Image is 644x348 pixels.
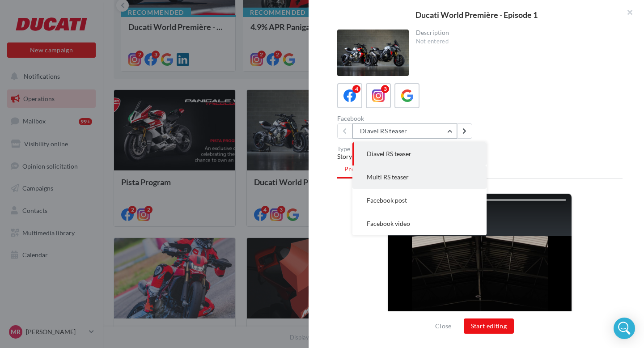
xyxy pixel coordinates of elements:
[416,30,616,36] div: Description
[352,85,360,93] div: 4
[464,318,514,334] button: Start editing
[352,123,457,139] button: Diavel RS teaser
[367,173,409,181] span: Multi RS teaser
[367,150,411,157] span: Diavel RS teaser
[352,189,487,212] button: Facebook post
[337,152,623,161] div: Story
[352,166,487,189] button: Multi RS teaser
[432,321,455,331] button: Close
[614,318,635,339] div: Open Intercom Messenger
[337,115,476,122] div: Facebook
[323,11,630,19] div: Ducati World Première - Episode 1
[337,146,623,152] div: Type
[352,142,487,166] button: Diavel RS teaser
[367,196,407,204] span: Facebook post
[416,38,616,46] div: Not entered
[381,85,389,93] div: 3
[352,212,487,235] button: Facebook video
[367,220,410,227] span: Facebook video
